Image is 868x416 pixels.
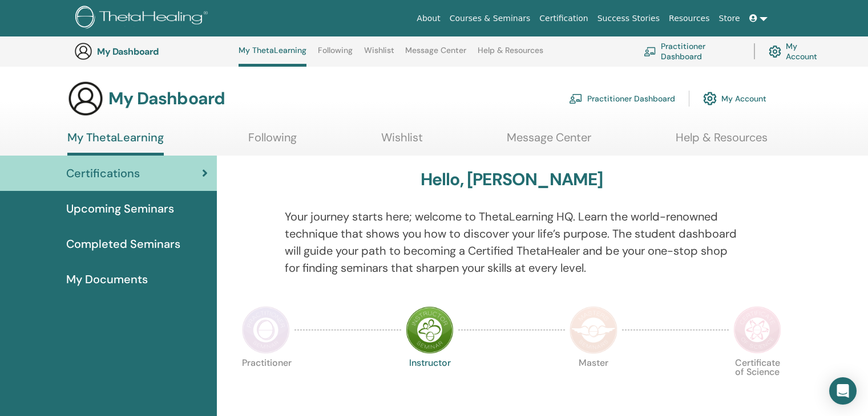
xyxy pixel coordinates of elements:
img: cog.svg [769,43,781,60]
h3: My Dashboard [97,46,211,57]
div: Open Intercom Messenger [829,377,857,405]
img: generic-user-icon.jpg [74,42,92,60]
a: Following [248,130,297,153]
a: Success Stories [593,8,664,29]
p: Practitioner [242,358,290,406]
h3: Hello, [PERSON_NAME] [421,169,603,190]
a: Help & Resources [676,130,768,153]
span: My Documents [66,271,148,288]
span: Upcoming Seminars [66,200,174,217]
a: Help & Resources [478,46,543,64]
img: Master [570,306,617,354]
h3: My Dashboard [108,88,225,109]
a: Message Center [507,130,591,153]
img: Practitioner [242,306,290,354]
a: Wishlist [381,130,423,153]
p: Your journey starts here; welcome to ThetaLearning HQ. Learn the world-renowned technique that sh... [285,208,739,276]
a: About [412,8,445,29]
a: Resources [664,8,714,29]
p: Master [570,358,617,406]
img: Instructor [406,306,454,354]
a: Practitioner Dashboard [644,39,740,64]
span: Completed Seminars [66,235,180,252]
p: Certificate of Science [733,358,781,406]
a: My ThetaLearning [67,130,164,156]
img: Certificate of Science [733,306,781,354]
a: Message Center [405,46,466,64]
img: cog.svg [703,89,717,108]
a: Courses & Seminars [445,8,535,29]
a: Wishlist [364,46,394,64]
a: Certification [535,8,592,29]
img: chalkboard-teacher.svg [569,93,583,104]
img: logo.png [75,6,212,31]
a: My Account [703,86,766,111]
p: Instructor [406,358,454,406]
span: Certifications [66,165,140,182]
a: Following [318,46,353,64]
a: Practitioner Dashboard [569,86,675,111]
img: generic-user-icon.jpg [67,80,104,117]
a: My Account [769,39,826,64]
a: Store [714,8,745,29]
img: chalkboard-teacher.svg [644,47,656,56]
a: My ThetaLearning [239,46,306,67]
